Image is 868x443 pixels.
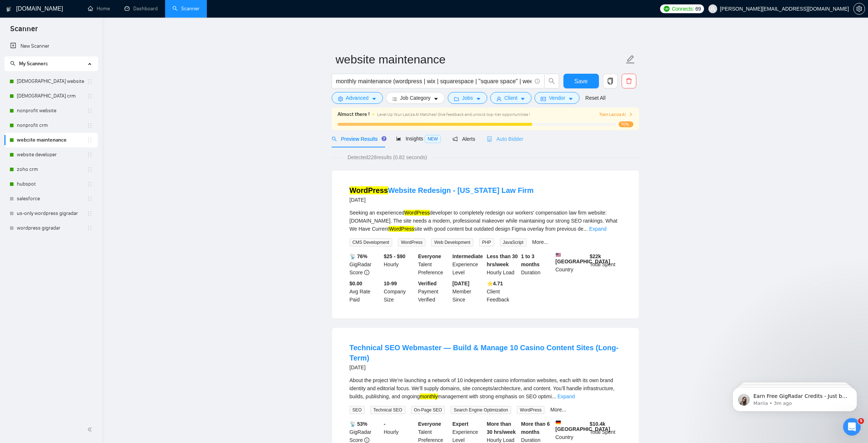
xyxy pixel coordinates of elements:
span: ... [584,226,588,232]
li: nonprofit crm [4,118,98,133]
b: 📡 76% [350,253,368,259]
img: 🇩🇪 [556,420,561,425]
span: CMS Development [350,238,392,246]
span: Client [504,94,518,102]
li: zoho crm [4,162,98,177]
span: info-circle [364,270,369,275]
button: barsJob Categorycaret-down [386,92,445,104]
span: bars [392,96,397,102]
img: 🇺🇸 [556,252,561,257]
span: JavaScript [500,238,526,246]
input: Scanner name... [336,50,624,69]
a: [DEMOGRAPHIC_DATA] website [17,74,87,89]
span: Job Category [400,94,431,102]
span: NEW [425,135,441,143]
li: salesforce [4,191,98,206]
span: holder [87,93,93,99]
button: search [544,74,559,88]
b: Everyone [418,421,441,427]
a: Expand [589,226,606,232]
iframe: Intercom notifications message [722,372,868,423]
img: upwork-logo.png [664,6,670,12]
b: $0.00 [350,281,362,286]
span: holder [87,152,93,158]
a: Expand [558,393,575,399]
span: Technical SEO [370,406,405,414]
a: [DEMOGRAPHIC_DATA] crm [17,89,87,103]
span: Alerts [452,136,475,142]
span: double-left [87,426,94,433]
li: jewish website [4,74,98,89]
span: Web Development [431,238,473,246]
span: delete [622,78,636,84]
span: PHP [479,238,494,246]
button: settingAdvancedcaret-down [332,92,383,104]
div: [DATE] [350,363,621,372]
span: Level Up Your Laziza AI Matches! Give feedback and unlock top-tier opportunities ! [377,112,530,117]
div: Experience Level [451,252,485,277]
a: searchScanner [172,6,200,12]
mark: WordPress [405,210,430,216]
li: hubspot [4,177,98,191]
span: caret-down [520,96,525,102]
span: WordPress [398,238,425,246]
span: caret-down [372,96,377,102]
div: [DATE] [350,195,534,204]
b: More than 6 months [521,421,550,435]
li: nonprofit website [4,103,98,118]
span: setting [854,6,865,12]
a: hubspot [17,177,87,191]
span: My Scanners [10,61,48,67]
span: holder [87,166,93,172]
span: 5 [858,418,864,424]
button: folderJobscaret-down [448,92,487,104]
div: Hourly Load [485,252,520,277]
span: Train Laziza AI [599,111,633,118]
span: Detected 228 results (0.82 seconds) [342,153,432,161]
b: Expert [452,421,469,427]
span: edit [626,55,635,64]
span: holder [87,210,93,216]
span: Almost there ! [338,110,370,118]
span: Auto Bidder [487,136,523,142]
span: idcard [541,96,546,102]
b: - [384,421,385,427]
span: Scanner [4,23,44,39]
div: Client Feedback [485,279,520,304]
b: $25 - $90 [384,253,405,259]
b: $ 10.4k [590,421,606,427]
b: [DATE] [452,281,469,286]
iframe: Intercom live chat [843,418,861,436]
span: 70% [619,121,633,127]
li: wordpress gigradar [4,221,98,235]
span: notification [452,136,458,142]
a: website developer [17,147,87,162]
div: GigRadar Score [348,252,383,277]
span: right [629,112,633,117]
span: caret-down [476,96,481,102]
span: holder [87,137,93,143]
span: copy [603,78,617,84]
a: salesforce [17,191,87,206]
span: holder [87,196,93,202]
a: Technical SEO Webmaster — Build & Manage 10 Casino Content Sites (Long-Term) [350,344,619,362]
mark: WordPress [350,186,388,194]
a: nonprofit crm [17,118,87,133]
a: New Scanner [10,39,92,54]
span: Save [574,77,588,86]
a: zoho crm [17,162,87,177]
div: Tooltip anchor [381,135,387,142]
span: caret-down [568,96,573,102]
span: My Scanners [19,61,48,67]
div: Talent Preference [417,252,451,277]
div: Total Spent [588,252,623,277]
span: Vendor [549,94,565,102]
span: 69 [696,5,701,13]
b: [GEOGRAPHIC_DATA] [555,420,610,432]
b: Everyone [418,253,441,259]
span: caret-down [433,96,439,102]
span: Search Engine Optimization [451,406,511,414]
